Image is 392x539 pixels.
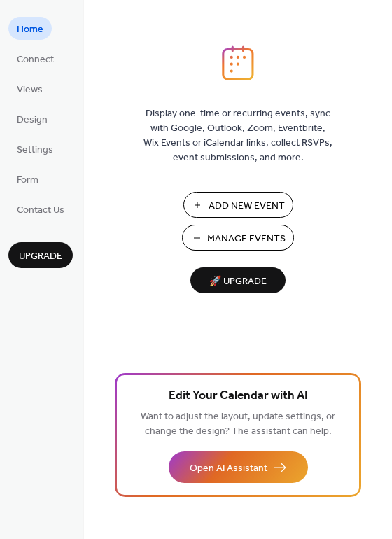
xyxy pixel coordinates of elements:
[8,242,73,268] button: Upgrade
[17,173,38,188] span: Form
[8,167,47,190] a: Form
[8,77,51,100] a: Views
[8,137,62,160] a: Settings
[8,107,56,130] a: Design
[199,272,277,291] span: 🚀 Upgrade
[17,22,43,37] span: Home
[207,232,286,246] span: Manage Events
[209,199,285,213] span: Add New Event
[190,267,286,293] button: 🚀 Upgrade
[222,45,254,80] img: logo_icon.svg
[182,225,294,251] button: Manage Events
[17,83,43,97] span: Views
[190,461,267,476] span: Open AI Assistant
[169,386,308,406] span: Edit Your Calendar with AI
[169,451,308,483] button: Open AI Assistant
[17,52,54,67] span: Connect
[17,143,53,157] span: Settings
[17,203,64,218] span: Contact Us
[19,249,62,264] span: Upgrade
[8,47,62,70] a: Connect
[8,17,52,40] a: Home
[8,197,73,220] a: Contact Us
[17,113,48,127] span: Design
[183,192,293,218] button: Add New Event
[143,106,332,165] span: Display one-time or recurring events, sync with Google, Outlook, Zoom, Eventbrite, Wix Events or ...
[141,407,335,441] span: Want to adjust the layout, update settings, or change the design? The assistant can help.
